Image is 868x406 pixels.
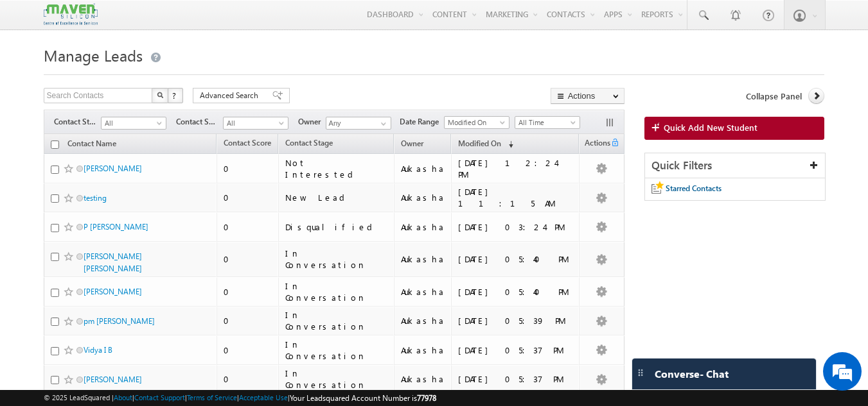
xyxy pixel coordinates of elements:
[285,309,388,332] div: In Conversation
[655,368,729,380] span: Converse - Chat
[224,221,272,233] div: 0
[401,373,445,385] div: Aukasha
[746,90,802,102] span: Collapse Panel
[168,88,183,103] button: ?
[224,253,272,265] div: 0
[172,90,178,101] span: ?
[458,286,573,298] div: [DATE] 05:40 PM
[200,90,262,101] span: Advanced Search
[101,117,166,130] a: All
[445,117,506,128] span: Modified On
[458,315,573,326] div: [DATE] 05:39 PM
[285,368,388,391] div: In Conversation
[401,139,423,148] span: Owner
[401,221,445,233] div: Aukasha
[635,368,646,378] img: carter-drag
[298,116,326,128] span: Owner
[44,392,436,404] span: © 2025 LeadSquared | | | | |
[187,393,237,402] a: Terms of Service
[224,192,272,203] div: 0
[458,221,573,233] div: [DATE] 03:24 PM
[401,286,445,298] div: Aukasha
[458,139,501,148] span: Modified On
[452,136,520,153] a: Modified On (sorted descending)
[84,222,148,232] a: P [PERSON_NAME]
[401,253,445,265] div: Aukasha
[374,117,390,130] a: Show All Items
[279,136,339,153] a: Contact Stage
[102,117,163,129] span: All
[285,192,388,203] div: New Lead
[44,45,143,65] span: Manage Leads
[458,186,573,209] div: [DATE] 11:15 AM
[290,393,436,403] span: Your Leadsquared Account Number is
[84,316,155,326] a: pm [PERSON_NAME]
[417,393,436,403] span: 77978
[224,163,272,174] div: 0
[285,248,388,271] div: In Conversation
[401,192,445,203] div: Aukasha
[401,315,445,326] div: Aukasha
[285,157,388,180] div: Not Interested
[515,116,580,129] a: All Time
[84,287,142,296] a: [PERSON_NAME]
[503,139,513,149] span: (sorted descending)
[400,116,444,128] span: Date Range
[114,393,132,402] a: About
[54,116,101,128] span: Contact Stage
[84,345,112,355] a: Vidya I B
[644,117,825,140] a: Quick Add New Student
[551,88,624,104] button: Actions
[84,375,142,384] a: [PERSON_NAME]
[458,344,573,356] div: [DATE] 05:37 PM
[217,136,278,153] a: Contact Score
[401,163,445,174] div: Aukasha
[224,286,272,298] div: 0
[645,153,826,178] div: Quick Filters
[134,393,185,402] a: Contact Support
[224,315,272,326] div: 0
[51,140,59,149] input: Check all records
[285,339,388,362] div: In Conversation
[458,373,573,385] div: [DATE] 05:37 PM
[157,92,163,98] img: Search
[580,136,610,153] span: Actions
[458,157,573,180] div: [DATE] 12:24 PM
[515,117,576,128] span: All Time
[326,117,391,130] input: Type to Search
[224,138,271,148] span: Contact Score
[224,344,272,356] div: 0
[401,344,445,356] div: Aukasha
[84,193,107,203] a: testing
[84,164,142,173] a: [PERSON_NAME]
[224,373,272,385] div: 0
[444,116,509,129] a: Modified On
[223,117,288,130] a: All
[285,138,333,148] span: Contact Stage
[176,116,223,128] span: Contact Source
[664,122,757,133] span: Quick Add New Student
[285,221,388,233] div: Disqualified
[44,3,98,26] img: Custom Logo
[666,183,722,193] span: Starred Contacts
[224,117,285,129] span: All
[458,253,573,265] div: [DATE] 05:40 PM
[285,280,388,303] div: In Conversation
[61,137,123,153] a: Contact Name
[239,393,288,402] a: Acceptable Use
[84,251,142,273] a: [PERSON_NAME] [PERSON_NAME]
